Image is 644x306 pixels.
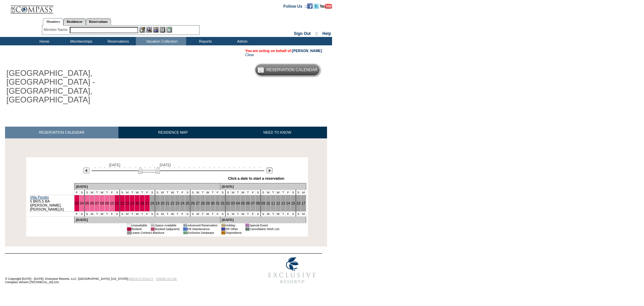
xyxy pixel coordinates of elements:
[99,37,136,45] td: Reservations
[187,223,218,227] td: Advanced Reservation
[155,223,180,227] td: Space Available
[183,223,187,227] td: 01
[153,27,159,33] img: Impersonate
[220,190,225,195] td: S
[255,211,260,216] td: S
[266,167,273,174] img: Next
[216,201,220,205] a: 31
[25,37,62,45] td: Home
[74,216,220,223] td: [DATE]
[266,211,271,216] td: M
[290,190,296,195] td: S
[165,211,170,216] td: T
[220,183,306,190] td: [DATE]
[246,201,250,205] a: 06
[301,211,306,216] td: M
[240,190,246,195] td: W
[262,254,322,287] img: Exclusive Resorts
[185,201,190,205] a: 25
[156,277,177,280] a: TERMS OF USE
[228,176,284,180] div: Click a date to start a reservation
[140,201,144,205] a: 16
[195,190,200,195] td: M
[235,211,240,216] td: T
[180,211,185,216] td: F
[200,190,205,195] td: T
[245,49,322,53] span: You are acting on behalf of:
[210,211,215,216] td: T
[80,201,84,205] a: 04
[170,201,174,205] a: 22
[95,201,99,205] a: 07
[220,216,306,223] td: [DATE]
[120,201,124,205] a: 12
[5,68,155,106] h1: [GEOGRAPHIC_DATA], [GEOGRAPHIC_DATA] - [GEOGRAPHIC_DATA], [GEOGRAPHIC_DATA]
[109,163,120,167] span: [DATE]
[296,190,301,195] td: S
[160,163,171,167] span: [DATE]
[166,27,172,33] img: b_calculator.gif
[271,190,276,195] td: T
[230,211,235,216] td: M
[95,211,100,216] td: T
[127,231,131,234] td: 01
[74,190,79,195] td: F
[225,223,242,227] td: Holiday
[255,190,260,195] td: S
[320,4,332,9] img: Subscribe to our YouTube Channel
[281,190,286,195] td: T
[127,227,131,231] td: 01
[150,190,155,195] td: S
[286,190,291,195] td: F
[5,254,240,287] td: © Copyright [DATE] - [DATE]. Exclusive Resorts, LLC. [GEOGRAPHIC_DATA], [US_STATE]. Compass Versi...
[249,227,279,231] td: Cancellation Wish List
[131,223,147,227] td: Unavailable
[140,27,145,33] img: b_edit.gif
[115,201,119,205] a: 11
[302,201,306,205] a: 17
[100,201,104,205] a: 08
[245,223,249,227] td: 01
[223,37,260,45] td: Admin
[276,190,281,195] td: W
[200,211,205,216] td: T
[205,190,210,195] td: W
[105,190,110,195] td: T
[136,37,186,45] td: Vacation Collection
[160,211,165,216] td: M
[131,231,179,234] td: Lease Contract Blackout
[236,201,240,205] a: 04
[175,211,180,216] td: T
[251,190,256,195] td: F
[150,201,154,205] a: 18
[109,190,114,195] td: F
[175,201,179,205] a: 23
[140,190,145,195] td: T
[130,211,135,216] td: T
[215,211,220,216] td: F
[281,201,285,205] a: 13
[196,201,200,205] a: 27
[286,201,290,205] a: 14
[120,190,125,195] td: S
[180,201,184,205] a: 24
[183,227,187,231] td: 01
[220,211,225,216] td: S
[127,223,131,227] td: 01
[307,4,313,8] a: Become our fan on Facebook
[135,190,140,195] td: W
[170,190,175,195] td: W
[225,190,230,195] td: S
[131,227,147,231] td: Booked
[283,3,307,9] td: Follow Us ::
[95,190,100,195] td: T
[301,190,306,195] td: M
[195,211,200,216] td: M
[276,211,281,216] td: W
[63,18,86,25] a: Residences
[145,201,149,205] a: 17
[225,211,230,216] td: S
[221,201,225,205] a: 01
[90,190,95,195] td: M
[125,201,129,205] a: 13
